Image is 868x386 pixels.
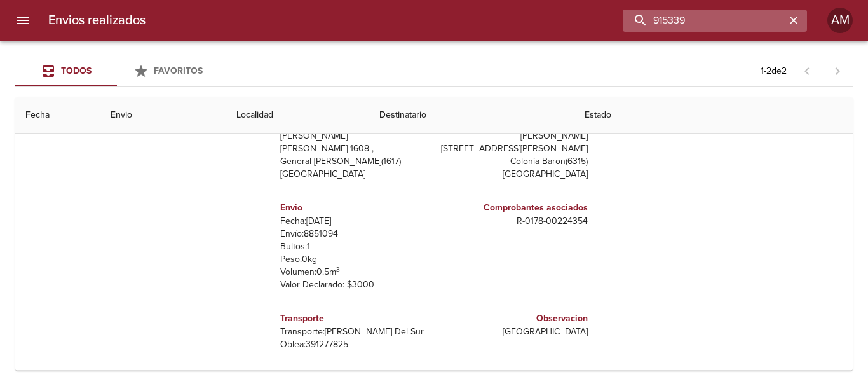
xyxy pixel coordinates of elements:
[439,130,588,142] p: [PERSON_NAME]
[280,240,429,253] p: Bultos: 1
[439,201,588,215] h6: Comprobantes asociados
[280,228,429,240] p: Envío: 8851094
[15,97,100,134] th: Fecha
[822,56,853,86] span: Pagina siguiente
[61,65,92,76] span: Todos
[280,266,429,279] p: Volumen: 0.5 m
[280,253,429,266] p: Peso: 0 kg
[439,326,588,338] p: [GEOGRAPHIC_DATA]
[574,97,853,134] th: Estado
[280,279,429,291] p: Valor Declarado: $ 3000
[280,326,429,338] p: Transporte: [PERSON_NAME] Del Sur
[8,5,38,36] button: menu
[792,64,822,77] span: Pagina anterior
[439,312,588,326] h6: Observacion
[280,130,429,142] p: [PERSON_NAME]
[280,155,429,168] p: General [PERSON_NAME] ( 1617 )
[280,338,429,351] p: Oblea: 391277825
[280,312,429,326] h6: Transporte
[761,65,787,78] p: 1 - 2 de 2
[226,97,369,134] th: Localidad
[154,65,203,76] span: Favoritos
[439,142,588,155] p: [STREET_ADDRESS][PERSON_NAME]
[280,215,429,228] p: Fecha: [DATE]
[100,97,226,134] th: Envio
[48,10,146,31] h6: Envios realizados
[280,168,429,181] p: [GEOGRAPHIC_DATA]
[369,97,574,134] th: Destinatario
[280,142,429,155] p: [PERSON_NAME] 1608 ,
[439,215,588,228] p: R - 0178 - 00224354
[827,8,853,33] div: Abrir información de usuario
[15,56,219,86] div: Tabs Envios
[439,168,588,181] p: [GEOGRAPHIC_DATA]
[280,201,429,215] h6: Envio
[623,10,785,32] input: buscar
[439,155,588,168] p: Colonia Baron ( 6315 )
[336,265,340,273] sup: 3
[827,8,853,33] div: AM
